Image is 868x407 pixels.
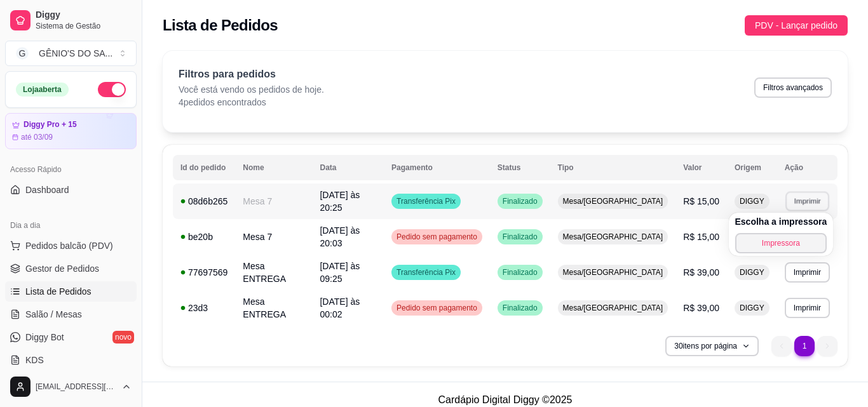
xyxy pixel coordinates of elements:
td: Mesa 7 [235,219,312,255]
div: GÊNIO'S DO SA ... [39,47,112,60]
span: Lista de Pedidos [25,285,92,298]
div: 08d6b265 [180,195,227,208]
div: 77697569 [180,266,227,279]
span: R$ 15,00 [683,196,719,206]
th: Valor [675,155,727,180]
button: 30itens por página [665,336,759,356]
button: Imprimir [785,262,830,283]
span: Finalizado [500,267,540,277]
div: be20b [180,230,227,243]
h4: Escolha a impressora [735,215,827,228]
span: Mesa/[GEOGRAPHIC_DATA] [560,267,666,277]
button: Select a team [5,41,137,66]
span: Diggy Bot [25,331,64,344]
span: Finalizado [500,232,540,242]
h2: Lista de Pedidos [163,15,278,36]
span: Diggy [36,10,132,21]
span: KDS [25,354,44,366]
span: [DATE] às 20:25 [320,190,360,213]
td: Mesa ENTREGA [235,290,312,326]
span: [DATE] às 09:25 [320,261,360,284]
span: DIGGY [737,267,767,277]
th: Ação [777,155,837,180]
td: Mesa ENTREGA [235,255,312,290]
span: Finalizado [500,303,540,313]
span: [EMAIL_ADDRESS][DOMAIN_NAME] [36,382,116,392]
div: Loja aberta [16,83,69,97]
span: DIGGY [737,196,767,206]
li: pagination item 1 active [794,336,815,356]
th: Origem [727,155,777,180]
button: Filtros avançados [754,77,832,98]
span: Pedidos balcão (PDV) [25,239,113,252]
nav: pagination navigation [765,330,844,363]
span: Gestor de Pedidos [25,262,99,275]
div: Acesso Rápido [5,159,137,180]
span: [DATE] às 00:02 [320,297,360,319]
th: Pagamento [384,155,490,180]
div: Dia a dia [5,215,137,236]
div: 23d3 [180,302,227,314]
span: Finalizado [500,196,540,206]
button: Impressora [735,233,827,253]
th: Data [312,155,384,180]
span: Transferência Pix [394,267,458,277]
span: G [16,47,29,60]
span: R$ 39,00 [683,267,719,277]
th: Nome [235,155,312,180]
td: Mesa 7 [235,183,312,219]
th: Status [490,155,550,180]
span: Pedido sem pagamento [394,232,480,242]
span: [DATE] às 20:03 [320,225,360,248]
span: R$ 15,00 [683,232,719,242]
th: Tipo [550,155,676,180]
p: Filtros para pedidos [179,67,324,82]
article: Diggy Pro + 15 [24,120,77,130]
th: Id do pedido [173,155,235,180]
p: 4 pedidos encontrados [179,96,324,109]
article: até 03/09 [21,132,53,142]
span: Mesa/[GEOGRAPHIC_DATA] [560,232,666,242]
button: Imprimir [785,191,829,211]
span: Mesa/[GEOGRAPHIC_DATA] [560,303,666,313]
span: Dashboard [25,183,69,196]
button: Alterar Status [98,82,126,97]
button: Imprimir [785,298,830,318]
span: Mesa/[GEOGRAPHIC_DATA] [560,196,666,206]
span: Transferência Pix [394,196,458,206]
span: Sistema de Gestão [36,21,132,31]
p: Você está vendo os pedidos de hoje. [179,83,324,96]
span: Salão / Mesas [25,308,82,321]
span: R$ 39,00 [683,303,719,313]
span: DIGGY [737,303,767,313]
span: PDV - Lançar pedido [755,18,837,32]
span: Pedido sem pagamento [394,303,480,313]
